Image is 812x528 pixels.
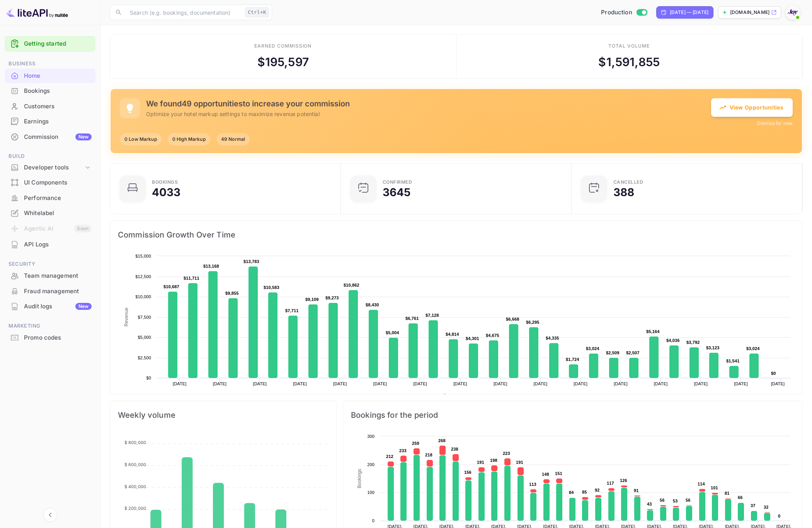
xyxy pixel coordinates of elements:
text: 32 [764,505,769,509]
text: 113 [529,482,536,487]
text: $5,164 [646,329,660,334]
span: 49 Normal [216,136,250,143]
text: 268 [438,438,446,443]
text: $2,507 [626,350,640,355]
div: Team management [5,268,95,284]
text: $2,509 [606,350,620,355]
text: 85 [582,490,587,494]
div: New [75,303,92,310]
text: $3,792 [686,340,700,345]
text: $8,430 [366,302,379,307]
div: Customers [5,99,95,114]
div: 3645 [383,187,411,198]
span: Marketing [5,322,95,330]
text: [DATE] [614,381,628,386]
div: Whitelabel [24,209,92,218]
text: [DATE] [494,381,507,386]
div: Performance [24,194,92,203]
a: CommissionNew [5,130,95,144]
text: 0 [372,518,375,523]
div: Whitelabel [5,206,95,221]
div: UI Components [24,178,92,187]
div: Promo codes [5,330,95,345]
text: $10,583 [264,285,279,290]
div: Earnings [24,117,92,126]
a: Customers [5,99,95,113]
div: Performance [5,191,95,206]
text: $6,761 [405,316,419,321]
text: $4,335 [546,336,559,340]
text: [DATE] [694,381,708,386]
text: 148 [542,472,549,477]
div: Home [24,72,92,80]
text: $6,295 [526,320,540,325]
div: [DATE] — [DATE] [670,9,708,16]
img: With Joy [786,6,799,19]
text: [DATE] [253,381,267,386]
tspan: $ 200,000 [124,506,146,511]
div: Bookings [5,84,95,99]
text: 37 [751,503,756,508]
text: 233 [399,448,407,453]
div: CANCELLED [613,180,643,185]
button: Collapse navigation [43,508,57,522]
text: [DATE] [654,381,668,386]
input: Search (e.g. bookings, documentation) [125,5,242,20]
text: $4,814 [446,332,459,337]
div: Total volume [608,43,650,50]
text: 223 [503,451,510,456]
div: Confirmed [383,180,412,185]
div: Bookings [152,180,178,185]
div: Developer tools [24,163,84,172]
text: $3,024 [746,346,760,351]
text: $10,862 [344,283,359,287]
text: $5,000 [138,335,151,340]
text: 198 [490,458,497,463]
p: Optimize your hotel markup settings to maximize revenue potential [146,110,711,118]
text: $12,500 [135,274,151,279]
text: 114 [698,482,705,486]
div: CommissionNew [5,130,95,145]
a: Getting started [24,39,92,48]
span: 0 Low Markup [120,136,162,143]
text: 117 [607,481,614,485]
div: New [75,133,92,140]
div: Bookings [24,87,92,96]
text: [DATE] [333,381,347,386]
div: Switch to Sandbox mode [598,8,650,17]
a: API Logs [5,237,95,251]
div: Earnings [5,114,95,129]
text: $1,724 [566,357,579,362]
text: 191 [516,460,523,465]
text: $9,273 [325,296,339,300]
div: Team management [24,272,92,280]
div: API Logs [24,240,92,249]
text: 218 [425,453,432,457]
text: 91 [634,488,639,493]
text: 81 [725,491,730,496]
text: $2,500 [138,355,151,360]
div: 388 [613,187,634,198]
text: $3,123 [706,345,720,350]
text: 126 [620,478,627,483]
span: Business [5,60,95,68]
div: 4033 [152,187,181,198]
button: View Opportunities [711,98,793,117]
div: Audit logsNew [5,299,95,314]
text: $10,000 [135,294,151,299]
text: Revenue [124,308,129,326]
text: 212 [386,454,393,459]
a: Whitelabel [5,206,95,220]
span: Security [5,260,95,268]
text: 53 [673,499,678,503]
button: Dismiss for now [757,120,793,127]
text: Bookings [357,469,362,489]
p: [DOMAIN_NAME] [730,9,769,16]
img: LiteAPI logo [6,6,68,19]
text: $9,855 [225,291,239,296]
div: Fraud management [24,287,92,296]
text: [DATE] [771,381,785,386]
text: $0 [146,376,151,380]
text: 238 [451,447,458,451]
text: $3,024 [586,346,599,351]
